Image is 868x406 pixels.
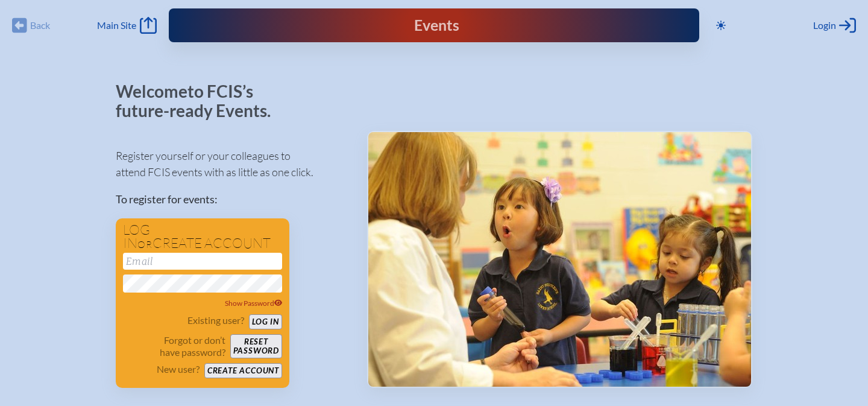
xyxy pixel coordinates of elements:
[230,334,282,358] button: Resetpassword
[157,363,200,375] p: New user?
[116,191,348,208] p: To register for events:
[97,19,136,31] span: Main Site
[321,18,547,33] div: FCIS Events — Future ready
[116,148,348,180] p: Register yourself or your colleagues to attend FCIS events with as little as one click.
[813,19,836,31] span: Login
[97,17,156,34] a: Main Site
[123,253,282,270] input: Email
[204,363,282,378] button: Create account
[187,314,244,326] p: Existing user?
[123,223,282,250] h1: Log in create account
[249,314,282,329] button: Log in
[123,334,225,358] p: Forgot or don’t have password?
[368,132,751,387] img: Events
[137,238,153,250] span: or
[225,299,283,308] span: Show Password
[116,82,285,120] p: Welcome to FCIS’s future-ready Events.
